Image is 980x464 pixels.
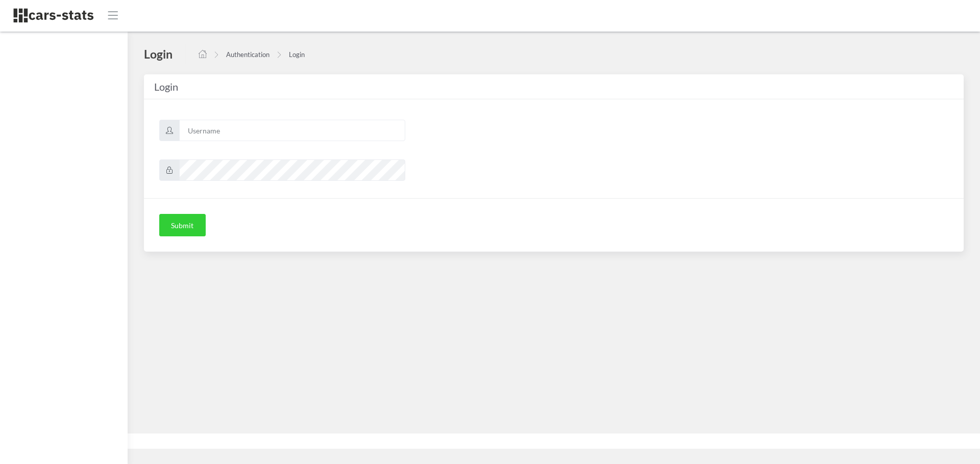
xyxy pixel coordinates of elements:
a: Login [289,50,305,59]
input: Username [179,120,405,141]
a: Authentication [226,50,269,59]
h4: Login [144,46,173,62]
span: Login [154,80,178,93]
button: Submit [159,214,206,236]
img: navbar brand [13,8,94,23]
